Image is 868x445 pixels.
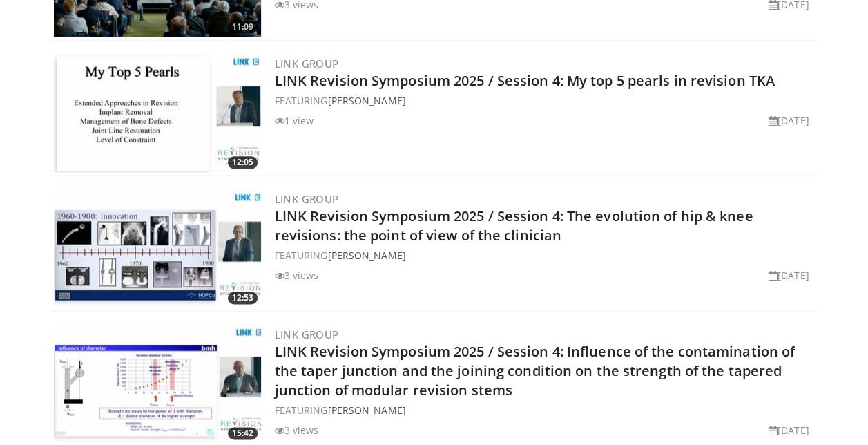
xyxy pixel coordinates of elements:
li: 3 views [275,268,319,283]
li: 1 view [275,113,314,128]
img: 00407371-3916-4cec-83bf-867ab9636dff.300x170_q85_crop-smart_upscale.jpg [54,325,261,443]
span: 11:09 [228,21,258,33]
a: LINK Group [275,192,339,206]
img: 9ce52f63-42aa-4f80-9bc9-680607fdc4da.300x170_q85_crop-smart_upscale.jpg [54,55,261,172]
div: FEATURING [275,248,815,263]
span: 15:42 [228,427,258,439]
a: [PERSON_NAME] [327,94,405,107]
a: 12:05 [54,55,261,172]
a: [PERSON_NAME] [327,249,405,262]
a: LINK Group [275,328,339,341]
a: [PERSON_NAME] [327,404,405,417]
span: 12:53 [228,292,258,304]
span: 12:05 [228,156,258,169]
a: LINK Group [275,57,339,70]
li: 3 views [275,423,319,437]
a: 12:53 [54,190,261,307]
a: LINK Revision Symposium 2025 / Session 4: The evolution of hip & knee revisions: the point of vie... [275,207,753,245]
a: LINK Revision Symposium 2025 / Session 4: My top 5 pearls in revision TKA [275,71,775,90]
div: FEATURING [275,403,815,417]
li: [DATE] [769,268,809,283]
li: [DATE] [769,423,809,437]
a: LINK Revision Symposium 2025 / Session 4: Influence of the contamination of the taper junction an... [275,342,795,399]
div: FEATURING [275,93,815,108]
li: [DATE] [769,113,809,128]
img: 598cc5c3-0768-4c9e-90d6-ceb37e192565.300x170_q85_crop-smart_upscale.jpg [54,190,261,307]
a: 15:42 [54,325,261,443]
